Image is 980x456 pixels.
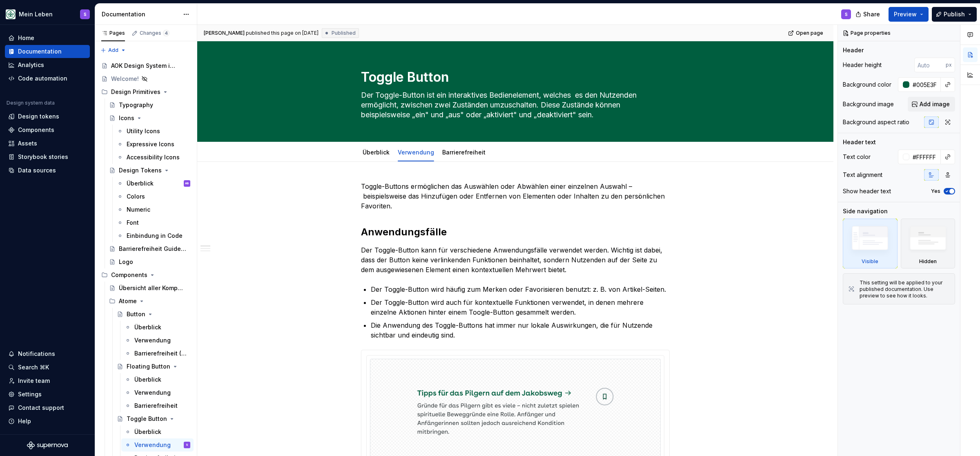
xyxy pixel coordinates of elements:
a: Überblick [121,425,194,438]
div: Documentation [102,10,179,18]
div: Typography [119,101,153,109]
div: Changes [140,30,169,36]
div: Contact support [18,404,64,412]
div: Pages [101,30,125,36]
div: Welcome! [111,75,139,83]
a: Button [114,308,194,321]
a: Utility Icons [114,125,194,138]
div: Hidden [919,258,937,265]
div: Barrierefreiheit (WIP) [134,349,189,358]
a: Design Tokens [106,164,194,177]
div: This setting will be applied to your published documentation. Use preview to see how it looks. [860,279,950,299]
div: Barrierefreiheit [134,402,178,410]
div: AOK Design System in Arbeit [111,62,178,70]
p: Die Anwendung des Toggle-Buttons hat immer nur lokale Auswirkungen, die für Nutzende sichtbar und... [371,320,670,340]
div: Analytics [18,61,44,69]
a: Open page [786,27,827,39]
input: Auto [909,77,941,92]
div: Components [98,268,194,282]
span: Share [863,10,880,18]
p: Toggle-Buttons ermöglichen das Auswählen oder Abwählen einer einzelnen Auswahl – beispielsweise d... [361,181,670,211]
div: Home [18,34,34,42]
p: px [946,62,952,68]
span: Add [108,47,118,54]
div: Search ⌘K [18,363,49,371]
span: 4 [163,30,169,36]
span: Published [332,30,356,36]
div: Verwendung [394,143,437,161]
a: Data sources [5,164,90,177]
button: Mein LebenS [2,5,93,23]
div: Überblick [359,143,393,161]
a: Colors [114,190,194,203]
div: Background image [843,100,894,108]
div: Assets [18,139,37,148]
div: Button [127,310,145,318]
span: Preview [894,10,917,18]
div: Notifications [18,350,55,358]
a: AOK Design System in Arbeit [98,59,194,72]
div: Design Primitives [98,85,194,98]
p: Der Toggle-Button wird auch für kontextuelle Funktionen verwendet, in denen mehrere einzelne Akti... [371,297,670,317]
button: Publish [932,7,977,22]
img: df5db9ef-aba0-4771-bf51-9763b7497661.png [6,9,16,19]
a: Barrierefreiheit (WIP) [121,347,194,360]
input: Auto [909,150,941,164]
div: Side navigation [843,207,888,215]
a: Floating Button [114,360,194,373]
button: Notifications [5,347,90,360]
div: Übersicht aller Komponenten [119,284,186,292]
a: Toggle Button [114,412,194,425]
div: Documentation [18,47,62,56]
div: Show header text [843,187,891,195]
a: Home [5,31,90,45]
div: Utility Icons [127,127,160,135]
div: Numeric [127,206,150,214]
button: Contact support [5,401,90,414]
a: Barrierefreiheit [121,399,194,412]
a: Überblick [121,321,194,334]
a: Assets [5,137,90,150]
a: Expressive Icons [114,138,194,151]
a: Typography [106,98,194,112]
div: Storybook stories [18,153,68,161]
div: Toggle Button [127,415,167,423]
label: Yes [931,188,940,194]
div: Invite team [18,377,50,385]
textarea: Toggle Button [359,67,668,87]
p: Der Toggle-Button wird häufig zum Merken oder Favorisieren benutzt: z. B. von Artikel-Seiten. [371,284,670,294]
h2: Anwendungsfälle [361,226,670,239]
div: Atome [106,295,194,308]
a: Components [5,123,90,136]
a: Accessibility Icons [114,151,194,164]
a: Barrierefreiheit Guidelines [106,242,194,255]
div: Header height [843,61,882,69]
div: Header [843,46,864,54]
div: Hidden [901,219,955,268]
div: S [845,11,848,18]
a: Überblick [121,373,194,386]
div: Colors [127,192,145,201]
div: Überblick [134,428,161,436]
a: Design tokens [5,110,90,123]
span: [PERSON_NAME] [204,30,245,36]
button: Help [5,415,90,428]
div: Floating Button [127,362,170,371]
a: Numeric [114,203,194,216]
a: Settings [5,388,90,401]
button: Preview [889,7,929,22]
div: Verwendung [134,441,171,449]
div: Atome [119,297,137,305]
div: Visible [862,258,878,265]
button: Add [98,45,129,56]
a: VerwendungS [121,438,194,452]
div: Header text [843,138,876,146]
span: Publish [944,10,965,18]
a: Überblick [363,149,390,156]
div: Text color [843,153,871,161]
div: Überblick [134,376,161,384]
div: Components [111,271,147,279]
button: Share [851,7,885,22]
div: Visible [843,219,898,268]
div: Überblick [127,179,154,188]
